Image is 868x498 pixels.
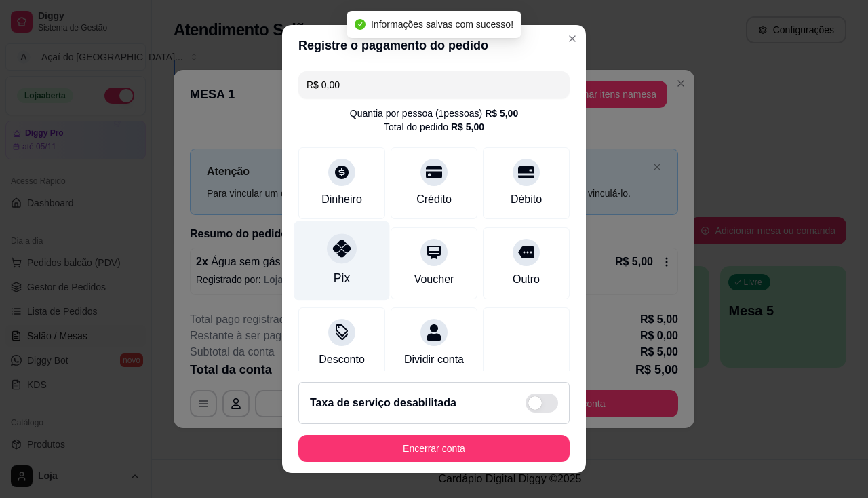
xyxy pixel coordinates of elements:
header: Registre o pagamento do pedido [282,25,586,66]
div: Débito [511,191,542,208]
div: R$ 5,00 [485,107,518,120]
div: Desconto [319,351,365,368]
div: Outro [513,271,540,288]
div: Pix [334,269,350,287]
div: Crédito [416,191,452,208]
div: Voucher [414,271,454,288]
div: Total do pedido [384,120,484,134]
span: check-circle [355,19,366,30]
div: Quantia por pessoa ( 1 pessoas) [350,107,518,120]
h2: Taxa de serviço desabilitada [310,395,456,411]
span: Informações salvas com sucesso! [371,19,513,30]
button: Close [561,28,583,50]
div: Dividir conta [404,351,464,368]
button: Encerrar conta [298,435,570,462]
div: Dinheiro [321,191,362,208]
input: Ex.: hambúrguer de cordeiro [307,71,561,98]
div: R$ 5,00 [451,120,484,134]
